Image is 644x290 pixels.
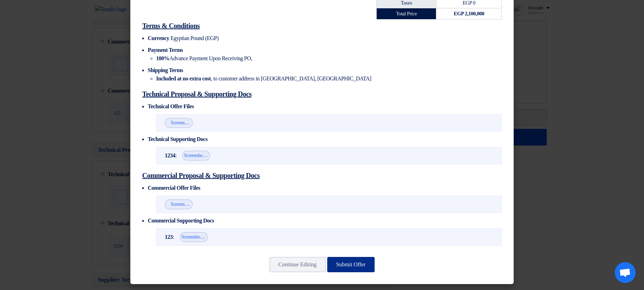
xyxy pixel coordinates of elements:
[171,202,246,207] a: Screenshot_from___1759782842769.png
[165,232,208,242] div: :
[148,218,214,224] span: Commercial Supporting Docs
[454,11,484,16] strong: EGP 2,100,000
[148,185,200,191] span: Commercial Offer Files
[327,257,375,272] button: Submit Offer
[165,151,210,160] div: :
[142,22,200,30] u: Terms & Conditions
[142,172,260,179] u: Commercial Proposal & Supporting Docs
[148,47,183,53] span: Payment Terms
[269,257,326,272] button: Continue Editing
[165,151,175,160] b: 1234
[184,153,259,158] a: Screenshot_from___1759782850016.png
[170,35,219,41] span: Egyptian Pound (EGP)
[156,76,211,81] strong: Included at no extra cost
[615,262,636,283] div: Open chat
[377,8,436,19] td: Total Price
[156,55,252,61] span: Advance Payment Upon Receiving PO,
[148,67,183,73] span: Shipping Terms
[165,233,173,241] b: 123
[156,55,169,61] strong: 100%
[156,75,502,83] li: , to customer address in [GEOGRAPHIC_DATA], [GEOGRAPHIC_DATA]
[171,120,246,125] a: Screenshot_from___1759782848061.png
[148,136,207,142] span: Technical Supporting Docs
[148,103,194,109] span: Technical Offer Files
[182,234,256,240] a: Screenshot_from___1759782845004.png
[148,35,169,41] span: Currency
[142,90,252,98] u: Technical Proposal & Supporting Docs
